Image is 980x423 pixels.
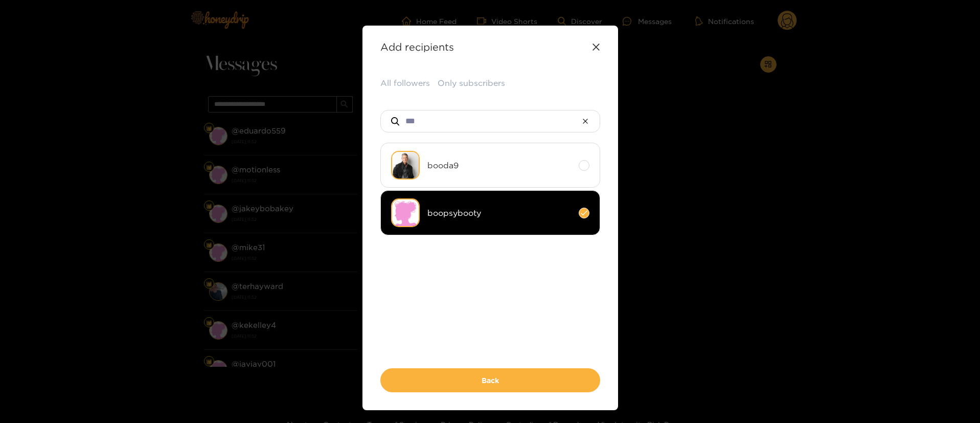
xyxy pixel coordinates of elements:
span: boopsybooty [427,207,571,219]
button: All followers [380,77,430,89]
button: Only subscribers [438,77,505,89]
img: no-avatar.png [391,198,420,227]
img: xocgr-male-model-photography-fort-lauderdale-0016.jpg [391,151,420,180]
span: booda9 [427,160,571,171]
button: Back [380,368,600,392]
strong: Add recipients [380,41,454,53]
